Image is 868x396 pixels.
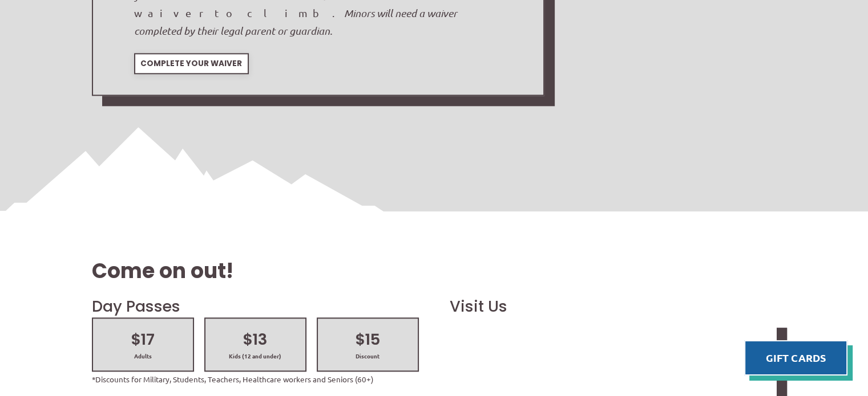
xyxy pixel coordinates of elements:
span: Discount [328,352,407,360]
span: Complete Your Waiver [140,60,242,68]
p: *Discounts for Military, Students, Teachers, Healthcare workers and Seniors (60+) [92,374,419,385]
span: Adults [103,352,183,360]
a: Complete Your Waiver [134,53,249,74]
h2: $17 [103,329,183,350]
span: Kids (12 and under) [216,352,295,360]
h2: Visit Us [450,296,777,317]
h2: $13 [216,329,295,350]
em: Minors will need a waiver completed by their legal parent or guardian. [134,7,457,37]
h2: $15 [328,329,407,350]
h1: Come on out! [92,257,777,285]
h2: Day Passes [92,296,419,317]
